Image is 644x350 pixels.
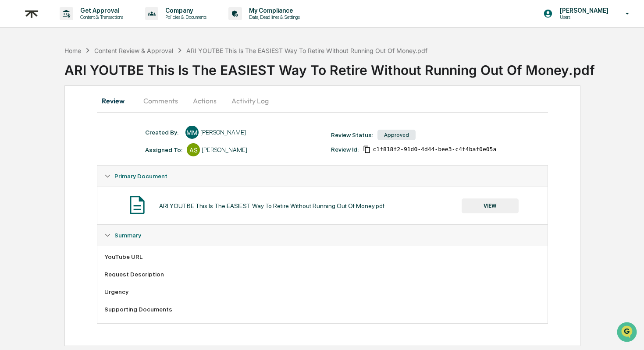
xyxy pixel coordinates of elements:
[202,146,247,153] div: [PERSON_NAME]
[224,90,276,111] button: Activity Log
[72,110,109,119] span: Attestations
[18,110,57,119] span: Preclearance
[21,3,42,25] img: logo
[23,40,145,49] input: Clear
[104,253,540,260] div: YouTube URL
[462,198,519,213] button: VIEW
[97,187,547,224] div: Primary Document
[553,7,613,14] p: [PERSON_NAME]
[104,288,540,295] div: Urgency
[126,194,148,216] img: Document Icon
[242,7,304,14] p: My Compliance
[60,107,112,123] a: 🗄️Attestations
[9,111,16,118] div: 🖐️
[97,166,547,187] div: Primary Document
[5,107,60,123] a: 🖐️Preclearance
[616,321,640,345] iframe: Open customer support
[64,47,81,54] div: Home
[149,70,160,80] button: Start new chat
[30,67,144,76] div: Start new chat
[187,143,200,156] div: AS
[145,129,181,136] div: Created By: ‎ ‎
[30,76,111,83] div: We're available if you need us!
[114,173,167,180] span: Primary Document
[185,90,224,111] button: Actions
[64,55,644,78] div: ARI YOUTBE This Is The EASIEST Way To Retire Without Running Out Of Money.pdf
[73,7,128,14] p: Get Approval
[18,127,55,136] span: Data Lookup
[9,18,160,32] p: How can we help?
[97,90,548,111] div: secondary tabs example
[9,67,25,83] img: 1746055101610-c473b297-6a78-478c-a979-82029cc54cd1
[62,148,106,155] a: Powered byPylon
[87,148,106,155] span: Pylon
[186,47,427,54] div: ARI YOUTBE This Is The EASIEST Way To Retire Without Running Out Of Money.pdf
[185,126,199,139] div: MM
[136,90,185,111] button: Comments
[97,225,547,246] div: Summary
[104,271,540,278] div: Request Description
[97,90,136,111] button: Review
[377,130,416,140] div: Approved
[331,146,359,153] div: Review Id:
[97,246,547,323] div: Summary
[114,232,141,239] span: Summary
[104,306,540,313] div: Supporting Documents
[64,111,71,118] div: 🗄️
[73,14,128,20] p: Content & Transactions
[5,124,59,139] a: 🔎Data Lookup
[331,131,373,138] div: Review Status:
[145,146,182,153] div: Assigned To:
[363,145,371,153] span: Copy Id
[9,128,16,135] div: 🔎
[158,14,211,20] p: Policies & Documents
[242,14,304,20] p: Data, Deadlines & Settings
[373,146,496,153] span: c1f818f2-91d0-4d44-bee3-c4f4baf0e05a
[94,47,173,54] div: Content Review & Approval
[158,7,211,14] p: Company
[159,202,384,209] div: ARI YOUTBE This Is The EASIEST Way To Retire Without Running Out Of Money.pdf
[553,14,613,20] p: Users
[200,129,246,136] div: [PERSON_NAME]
